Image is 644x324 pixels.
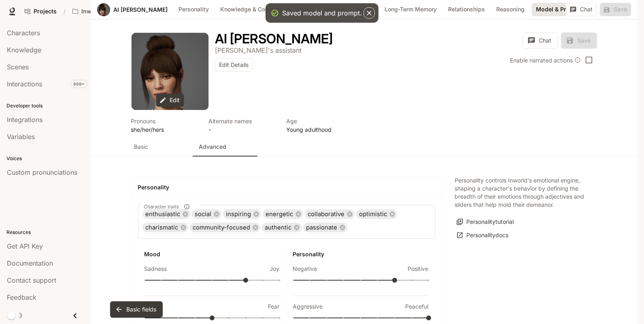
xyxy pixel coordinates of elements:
span: inspiring [223,210,255,219]
div: passionate [303,223,347,232]
div: social [192,209,221,219]
p: Alternate names [209,117,277,125]
div: inspiring [223,209,261,219]
p: Advanced [199,143,227,151]
p: Aggressive [293,303,323,311]
p: Fear [268,303,280,311]
button: Open character details dialog [131,117,199,134]
a: AI [PERSON_NAME] [113,7,168,13]
button: Personalitytutorial [455,215,516,229]
a: Personalitydocs [455,229,511,242]
button: Chat [523,32,558,49]
p: Joy [270,265,280,273]
div: energetic [263,209,303,219]
button: Chat [566,3,597,16]
button: Knowledge & Cognition [216,3,288,16]
p: Pronouns [131,117,199,125]
span: optimistic [356,210,391,219]
p: Peaceful [406,303,429,311]
span: passionate [303,223,341,232]
button: Open character avatar dialog [97,3,110,16]
h1: AI [PERSON_NAME] [215,31,333,47]
span: energetic [263,210,297,219]
span: community-focused [190,223,254,232]
p: [PERSON_NAME]'s assistant [215,46,302,54]
button: Open workspace menu [69,3,139,19]
button: Long-Term Memory [380,3,441,16]
p: Sadness [145,265,167,273]
p: Personality controls Inworld's emotional engine, shaping a character's behavior by defining the b... [455,176,584,209]
span: authentic [262,223,295,232]
span: collaborative [305,210,348,219]
p: Age [287,117,355,125]
button: Basic fields [110,301,163,318]
div: authentic [262,223,302,232]
div: / [60,7,69,16]
div: enthusiastic [142,209,190,219]
p: Positive [408,265,429,273]
div: Avatar image [97,3,110,16]
div: Avatar image [132,33,208,110]
span: social [192,210,215,219]
div: collaborative [305,209,355,219]
button: Relationships [444,3,489,16]
button: Edit Details [215,58,253,72]
button: Model & Prompt [532,3,585,16]
span: Character traits [144,203,179,210]
button: Open character details dialog [215,45,302,55]
span: charismatic [142,223,182,232]
p: Inworld AI Demos kamil [81,8,127,15]
p: Young adulthood [287,125,355,134]
button: Reasoning [492,3,529,16]
h4: Personality [138,183,435,191]
span: Projects [34,8,57,15]
div: Enable narrated actions [510,56,581,64]
p: she/her/hers [131,125,199,134]
span: enthusiastic [142,210,184,219]
p: Negative [293,265,317,273]
p: - [209,125,277,134]
div: optimistic [356,209,397,219]
h6: Mood [145,250,280,258]
p: Basic [134,143,149,151]
button: Open character details dialog [215,32,333,45]
div: charismatic [142,223,188,232]
h6: Personality [293,250,429,258]
button: Character traits [181,201,192,212]
div: Saved model and prompt. [282,8,362,18]
div: community-focused [190,223,260,232]
button: Edit [156,94,184,107]
button: Open character avatar dialog [132,33,208,110]
button: Personality [174,3,213,16]
a: Go to projects [21,3,60,19]
button: Open character details dialog [287,117,355,134]
button: Open character details dialog [209,117,277,134]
